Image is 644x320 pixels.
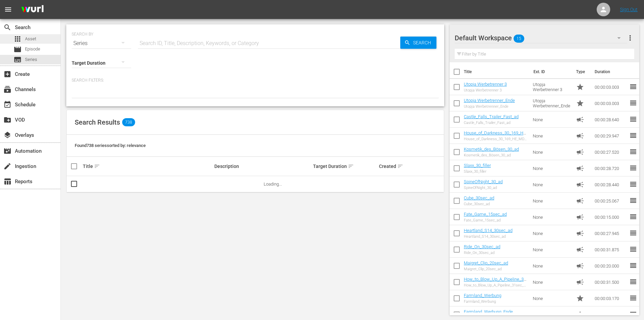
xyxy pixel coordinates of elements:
[464,186,503,190] div: SpineOfNight_30_ad
[576,180,584,189] span: Ad
[14,56,22,64] span: Series
[576,294,584,302] span: Promo
[629,83,637,91] span: reorder
[464,137,528,141] div: House_of_Darkness_30_169_HE_MD_Ad
[464,277,526,287] a: How_to_Blow_Up_A_Pipeline_31sec_ad
[629,180,637,188] span: reorder
[379,162,410,170] div: Created
[464,234,512,239] div: Heartland_S14_30sec_ad
[464,251,500,255] div: Ride_On_30sec_ad
[464,267,508,271] div: Maigret_Clip_20sec_ad
[629,131,637,140] span: reorder
[400,37,436,49] button: Search
[3,116,11,124] span: VOD
[629,261,637,270] span: reorder
[530,144,573,160] td: None
[72,34,131,53] div: Series
[464,202,494,206] div: Cube_30sec_ad
[530,176,573,193] td: None
[455,28,627,47] div: Default Workspace
[464,163,491,168] a: Slaxx_30_filler
[576,197,584,205] span: Ad
[576,83,584,91] span: Promo
[530,95,573,111] td: Utopja Werbetrenner_Ende
[464,293,501,298] a: Farmland_Werbung
[464,218,507,222] div: Fate_Game_15sec_ad
[592,160,629,176] td: 00:00:28.720
[629,196,637,205] span: reorder
[464,169,491,174] div: Slaxx_30_filler
[410,37,436,49] span: Search
[464,62,529,81] th: Title
[348,163,354,169] span: sort
[464,244,500,249] a: Ride_On_30sec_ad
[620,7,638,12] a: Sign Out
[464,147,519,152] a: Kosmetik_des_Bösen_30_ad
[464,130,526,141] a: House_of_Darkness_30_169_HE_MD_Ad
[530,209,573,225] td: None
[592,95,629,111] td: 00:00:03.003
[14,35,22,43] span: Asset
[530,290,573,306] td: None
[464,121,519,125] div: Castle_Falls_Trailer_Fast_ad
[530,241,573,258] td: None
[464,114,519,119] a: Castle_Falls_Trailer_Fast_ad
[576,278,584,286] span: Ad
[122,118,135,126] span: 738
[464,82,507,87] a: Utopja Werbetrenner 3
[576,132,584,140] span: Ad
[464,153,519,157] div: Kosmetik_des_Bösen_30_ad
[592,225,629,241] td: 00:00:27.945
[464,283,528,287] div: How_to_Blow_Up_A_Pipeline_31sec_ad
[576,246,584,254] span: Ad
[530,258,573,274] td: None
[572,62,591,81] th: Type
[25,36,36,42] span: Asset
[530,225,573,241] td: None
[75,143,146,148] span: Found 738 series sorted by: relevance
[25,56,37,63] span: Series
[3,101,11,109] span: Schedule
[592,79,629,95] td: 00:00:03.003
[530,128,573,144] td: None
[592,258,629,274] td: 00:00:20.000
[629,294,637,302] span: reorder
[464,299,501,304] div: Farmland_Werbung
[464,309,513,314] a: Farmland_Werbung_Ende
[313,162,377,170] div: Target Duration
[16,2,49,18] img: ans4CAIJ8jUAAAAAAAAAAAAAAAAAAAAAAAAgQb4GAAAAAAAAAAAAAAAAAAAAAAAAJMjXAAAAAAAAAAAAAAAAAAAAAAAAgAT5G...
[4,5,12,14] span: menu
[530,79,573,95] td: Utopja Werbetrenner 3
[530,193,573,209] td: None
[592,111,629,128] td: 00:00:28.640
[592,144,629,160] td: 00:00:27.520
[464,104,515,109] div: Utopja Werbetrenner_Ende
[576,262,584,270] span: Ad
[530,160,573,176] td: None
[576,164,584,172] span: Ad
[530,274,573,290] td: None
[94,163,100,169] span: sort
[592,128,629,144] td: 00:00:29.947
[629,245,637,253] span: reorder
[464,212,507,217] a: Fate_Game_15sec_ad
[592,209,629,225] td: 00:00:15.000
[464,179,503,184] a: SpineOfNight_30_ad
[629,278,637,286] span: reorder
[576,229,584,237] span: Ad
[464,98,515,103] a: Utopja Werbetrenner_Ende
[592,241,629,258] td: 00:00:31.875
[3,177,11,186] span: Reports
[629,310,637,318] span: reorder
[83,162,212,170] div: Title
[3,70,11,78] span: Create
[592,290,629,306] td: 00:00:03.170
[464,195,494,200] a: Cube_30sec_ad
[214,164,311,169] div: Description
[629,213,637,221] span: reorder
[3,85,11,93] span: Channels
[629,148,637,156] span: reorder
[626,34,634,42] span: more_vert
[629,99,637,107] span: reorder
[576,311,584,319] span: Promo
